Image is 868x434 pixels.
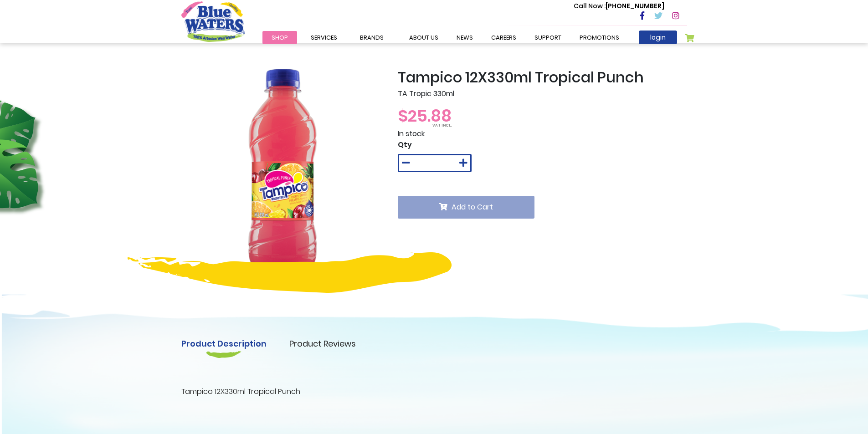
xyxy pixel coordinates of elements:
[181,386,687,397] p: Tampico 12X330ml Tropical Punch
[272,33,288,42] span: Shop
[360,33,384,42] span: Brands
[398,139,412,150] span: Qty
[570,31,628,44] a: Promotions
[398,104,452,128] span: $25.88
[574,1,664,11] p: [PHONE_NUMBER]
[525,31,570,44] a: support
[181,337,267,350] a: Product Description
[181,69,384,271] img: Tampico_12X330ml_Tropical_Punch_1_5.png
[181,1,245,41] a: store logo
[398,128,425,139] span: In stock
[400,31,447,44] a: about us
[398,69,687,86] h2: Tampico 12X330ml Tropical Punch
[311,33,337,42] span: Services
[639,31,677,44] a: login
[398,88,687,99] p: TA Tropic 330ml
[128,252,452,293] img: yellow-design.png
[482,31,525,44] a: careers
[447,31,482,44] a: News
[574,1,606,10] span: Call Now :
[289,337,356,350] a: Product Reviews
